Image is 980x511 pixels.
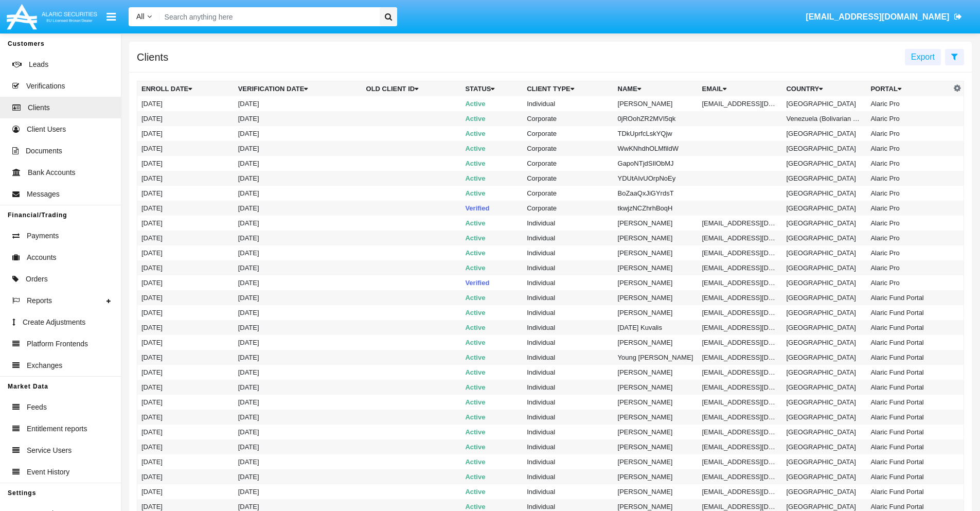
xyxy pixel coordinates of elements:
[461,365,523,380] td: Active
[614,395,698,410] td: [PERSON_NAME]
[866,96,951,111] td: Alaric Pro
[234,335,362,350] td: [DATE]
[234,126,362,141] td: [DATE]
[614,469,698,484] td: [PERSON_NAME]
[698,96,782,111] td: [EMAIL_ADDRESS][DOMAIN_NAME]
[614,231,698,245] td: [PERSON_NAME]
[782,454,866,469] td: [GEOGRAPHIC_DATA]
[137,96,234,111] td: [DATE]
[866,231,951,245] td: Alaric Pro
[523,231,613,245] td: Individual
[782,395,866,410] td: [GEOGRAPHIC_DATA]
[461,275,523,290] td: Verified
[523,469,613,484] td: Individual
[523,335,613,350] td: Individual
[523,81,613,97] th: Client Type
[866,171,951,186] td: Alaric Pro
[866,320,951,335] td: Alaric Fund Portal
[698,320,782,335] td: [EMAIL_ADDRESS][DOMAIN_NAME]
[26,274,48,285] span: Orders
[523,305,613,320] td: Individual
[234,245,362,260] td: [DATE]
[806,12,949,21] span: [EMAIL_ADDRESS][DOMAIN_NAME]
[614,305,698,320] td: [PERSON_NAME]
[461,81,523,97] th: Status
[614,186,698,201] td: BoZaaQxJiGYrdsT
[27,189,60,200] span: Messages
[137,111,234,126] td: [DATE]
[461,410,523,425] td: Active
[614,156,698,171] td: GapoNTjdSIlObMJ
[866,141,951,156] td: Alaric Pro
[866,305,951,320] td: Alaric Fund Portal
[523,171,613,186] td: Corporate
[866,216,951,231] td: Alaric Pro
[27,424,87,434] span: Entitlement reports
[782,171,866,186] td: [GEOGRAPHIC_DATA]
[234,365,362,380] td: [DATE]
[461,454,523,469] td: Active
[782,260,866,275] td: [GEOGRAPHIC_DATA]
[782,305,866,320] td: [GEOGRAPHIC_DATA]
[614,454,698,469] td: [PERSON_NAME]
[782,126,866,141] td: [GEOGRAPHIC_DATA]
[782,275,866,290] td: [GEOGRAPHIC_DATA]
[614,335,698,350] td: [PERSON_NAME]
[27,445,72,456] span: Service Users
[234,469,362,484] td: [DATE]
[461,156,523,171] td: Active
[27,231,59,241] span: Payments
[27,402,47,413] span: Feeds
[523,260,613,275] td: Individual
[461,395,523,410] td: Active
[782,484,866,499] td: [GEOGRAPHIC_DATA]
[782,410,866,425] td: [GEOGRAPHIC_DATA]
[461,260,523,275] td: Active
[234,96,362,111] td: [DATE]
[782,335,866,350] td: [GEOGRAPHIC_DATA]
[782,320,866,335] td: [GEOGRAPHIC_DATA]
[698,365,782,380] td: [EMAIL_ADDRESS][DOMAIN_NAME]
[698,335,782,350] td: [EMAIL_ADDRESS][DOMAIN_NAME]
[461,439,523,454] td: Active
[137,484,234,499] td: [DATE]
[234,425,362,439] td: [DATE]
[523,111,613,126] td: Corporate
[26,81,65,92] span: Verifications
[137,305,234,320] td: [DATE]
[523,275,613,290] td: Individual
[461,290,523,305] td: Active
[137,186,234,201] td: [DATE]
[137,395,234,410] td: [DATE]
[523,454,613,469] td: Individual
[866,111,951,126] td: Alaric Pro
[234,141,362,156] td: [DATE]
[461,111,523,126] td: Active
[523,141,613,156] td: Corporate
[866,365,951,380] td: Alaric Fund Portal
[523,425,613,439] td: Individual
[27,339,88,349] span: Platform Frontends
[614,320,698,335] td: [DATE] Kuvalis
[698,231,782,245] td: [EMAIL_ADDRESS][DOMAIN_NAME]
[461,305,523,320] td: Active
[27,295,52,306] span: Reports
[461,380,523,395] td: Active
[461,320,523,335] td: Active
[27,467,69,478] span: Event History
[614,290,698,305] td: [PERSON_NAME]
[523,216,613,231] td: Individual
[137,275,234,290] td: [DATE]
[614,275,698,290] td: [PERSON_NAME]
[698,380,782,395] td: [EMAIL_ADDRESS][DOMAIN_NAME]
[614,484,698,499] td: [PERSON_NAME]
[698,290,782,305] td: [EMAIL_ADDRESS][DOMAIN_NAME]
[137,469,234,484] td: [DATE]
[614,96,698,111] td: [PERSON_NAME]
[234,81,362,97] th: Verification date
[614,410,698,425] td: [PERSON_NAME]
[866,439,951,454] td: Alaric Fund Portal
[698,484,782,499] td: [EMAIL_ADDRESS][DOMAIN_NAME]
[614,439,698,454] td: [PERSON_NAME]
[911,52,935,61] span: Export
